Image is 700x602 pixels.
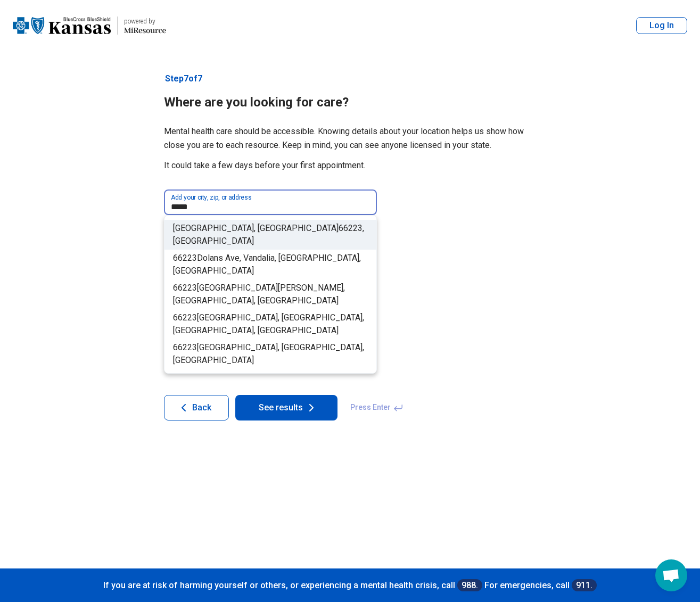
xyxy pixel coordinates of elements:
a: Blue Cross Blue Shield Kansaspowered by [13,13,166,38]
div: Open chat [655,559,687,591]
span: Press Enter [344,395,410,420]
span: Dolans Ave, Vandalia, [GEOGRAPHIC_DATA], [GEOGRAPHIC_DATA] [173,253,361,276]
a: 911. [572,579,597,591]
button: Log In [636,17,687,34]
span: [GEOGRAPHIC_DATA], [GEOGRAPHIC_DATA], [GEOGRAPHIC_DATA], [GEOGRAPHIC_DATA] [173,312,364,335]
span: 66223 [173,283,197,293]
p: If you are at risk of harming yourself or others, or experiencing a mental health crisis, call Fo... [11,579,689,591]
span: , [GEOGRAPHIC_DATA] [173,223,364,246]
a: 988. [457,579,482,591]
span: Back [192,403,211,412]
div: powered by [124,17,166,26]
span: 66223 [339,223,363,233]
span: [GEOGRAPHIC_DATA], [GEOGRAPHIC_DATA] [173,223,339,233]
img: Blue Cross Blue Shield Kansas [13,13,111,38]
span: 66223 [173,253,197,263]
span: [GEOGRAPHIC_DATA], [GEOGRAPHIC_DATA], [GEOGRAPHIC_DATA] [173,342,364,365]
button: See results [235,395,337,420]
span: 66223 [173,312,197,323]
button: Back [164,395,229,420]
p: Mental health care should be accessible. Knowing details about your location helps us show how cl... [164,125,537,152]
span: 66223 [173,342,197,352]
span: [GEOGRAPHIC_DATA][PERSON_NAME], [GEOGRAPHIC_DATA], [GEOGRAPHIC_DATA] [173,283,345,306]
p: It could take a few days before your first appointment. [164,159,537,172]
p: Step 7 of 7 [164,72,537,85]
h1: Where are you looking for care? [164,94,537,112]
